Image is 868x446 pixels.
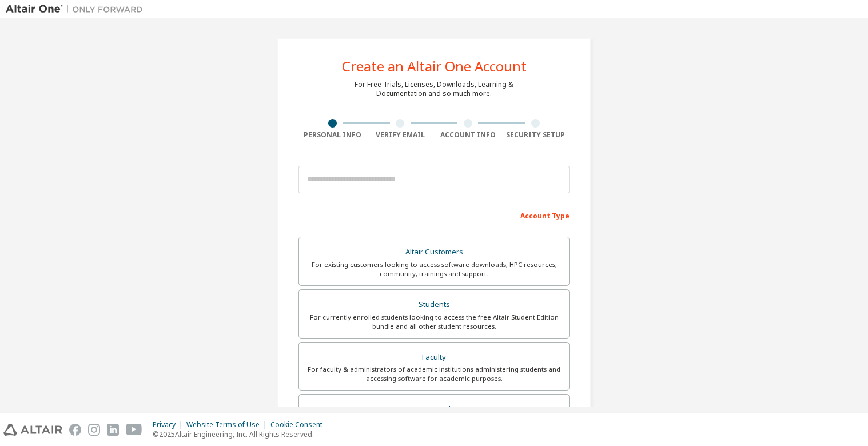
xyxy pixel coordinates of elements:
img: instagram.svg [88,424,100,436]
div: Cookie Consent [270,420,329,429]
div: For currently enrolled students looking to access the free Altair Student Edition bundle and all ... [306,313,562,331]
img: facebook.svg [69,424,81,436]
div: Security Setup [502,130,570,140]
div: Website Terms of Use [186,420,270,429]
div: Account Type [298,206,570,224]
p: © 2025 Altair Engineering, Inc. All Rights Reserved. [153,429,329,439]
div: Faculty [306,349,562,365]
img: altair_logo.svg [3,424,62,436]
div: For Free Trials, Licenses, Downloads, Learning & Documentation and so much more. [355,80,513,98]
img: youtube.svg [126,424,142,436]
div: For existing customers looking to access software downloads, HPC resources, community, trainings ... [306,260,562,278]
div: For faculty & administrators of academic institutions administering students and accessing softwa... [306,365,562,383]
div: Privacy [153,420,186,429]
img: linkedin.svg [107,424,119,436]
div: Account Info [434,130,502,140]
div: Personal Info [298,130,367,140]
div: Students [306,297,562,313]
div: Verify Email [367,130,435,140]
div: Altair Customers [306,244,562,260]
img: Altair One [6,3,149,15]
div: Create an Altair One Account [342,59,527,73]
div: Everyone else [306,401,562,417]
